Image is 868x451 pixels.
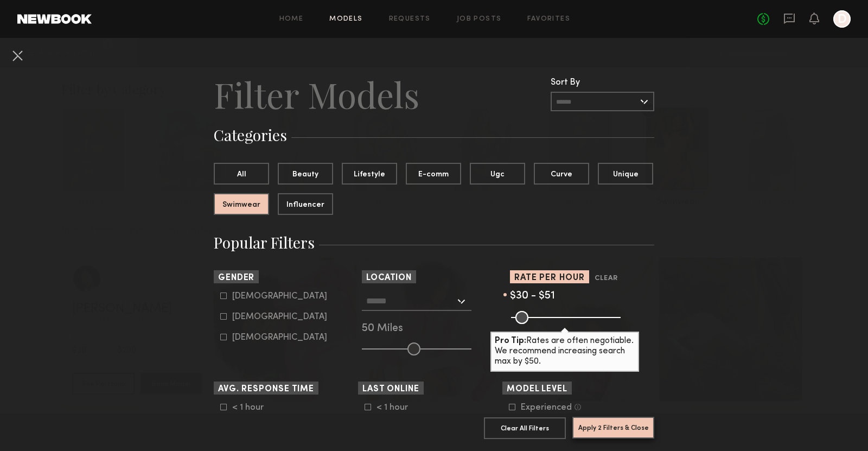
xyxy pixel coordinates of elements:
[342,163,397,185] button: Lifestyle
[598,163,653,185] button: Unique
[510,291,555,301] span: $30 - $51
[507,385,567,393] span: Model Level
[9,47,26,64] button: Cancel
[521,404,572,411] div: Experienced
[551,78,654,87] div: Sort By
[484,417,566,439] button: Clear All Filters
[495,337,526,345] b: Pro Tip:
[214,163,269,185] button: All
[218,274,254,282] span: Gender
[279,16,304,23] a: Home
[214,193,269,215] button: Swimwear
[232,293,327,300] div: [DEMOGRAPHIC_DATA]
[376,404,419,411] div: < 1 hour
[214,232,654,253] h3: Popular Filters
[490,332,639,372] div: Rates are often negotiable. We recommend increasing search max by $50.
[595,272,618,285] button: Clear
[514,274,585,282] span: Rate per Hour
[366,274,412,282] span: Location
[232,314,327,320] div: [DEMOGRAPHIC_DATA]
[214,73,419,116] h2: Filter Models
[534,163,589,185] button: Curve
[389,16,431,23] a: Requests
[470,163,525,185] button: Ugc
[278,193,333,215] button: Influencer
[406,163,461,185] button: E-comm
[362,324,506,334] div: 50 Miles
[218,385,314,393] span: Avg. Response Time
[362,385,419,393] span: Last Online
[232,404,275,411] div: < 1 hour
[572,417,654,439] button: Apply 2 Filters & Close
[9,47,26,66] common-close-button: Cancel
[278,163,333,185] button: Beauty
[457,16,502,23] a: Job Posts
[232,334,327,341] div: [DEMOGRAPHIC_DATA]
[833,10,851,28] a: D
[527,16,570,23] a: Favorites
[329,16,362,23] a: Models
[214,125,654,145] h3: Categories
